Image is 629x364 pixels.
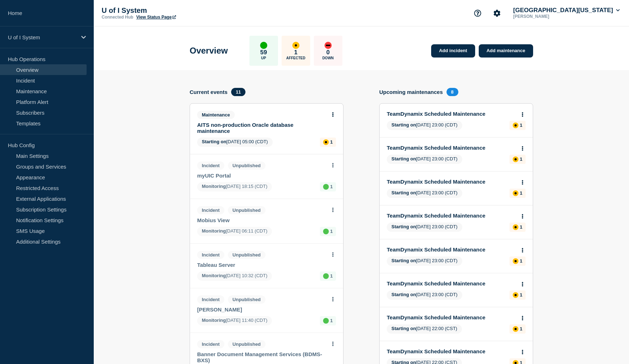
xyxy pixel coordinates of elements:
[513,123,518,128] div: affected
[387,290,462,300] span: [DATE] 23:00 (CDT)
[322,56,334,60] p: Down
[260,42,267,49] div: up
[391,258,416,263] span: Starting on
[136,15,176,20] a: View Status Page
[379,89,443,95] h4: Upcoming maintenances
[330,229,333,234] p: 1
[387,348,516,354] a: TeamDynamix Scheduled Maintenance
[197,122,326,134] a: AITS non-production Oracle database maintenance
[387,111,516,117] a: TeamDynamix Scheduled Maintenance
[197,351,326,363] a: Banner Document Management Services (BDMS-BXS)
[512,14,586,19] p: [PERSON_NAME]
[391,190,416,195] span: Starting on
[387,324,462,334] span: [DATE] 22:00 (CST)
[391,326,416,331] span: Starting on
[190,89,228,95] h4: Current events
[387,179,516,185] a: TeamDynamix Scheduled Maintenance
[197,138,273,147] span: [DATE] 05:00 (CDT)
[202,318,226,323] span: Monitoring
[8,34,77,40] p: U of I System
[197,182,272,191] span: [DATE] 18:15 (CDT)
[202,228,226,234] span: Monitoring
[520,156,522,162] p: 1
[513,224,518,230] div: affected
[231,88,245,96] span: 11
[387,256,462,266] span: [DATE] 23:00 (CDT)
[512,7,621,14] button: [GEOGRAPHIC_DATA][US_STATE]
[513,190,518,196] div: affected
[260,49,267,56] p: 59
[190,46,228,56] h1: Overview
[323,273,329,279] div: up
[387,280,516,286] a: TeamDynamix Scheduled Maintenance
[479,44,533,58] a: Add maintenance
[387,155,462,164] span: [DATE] 23:00 (CDT)
[330,273,333,279] p: 1
[197,271,272,281] span: [DATE] 10:32 (CDT)
[197,262,326,268] a: Tableau Server
[323,318,329,324] div: up
[513,156,518,162] div: affected
[387,213,516,219] a: TeamDynamix Scheduled Maintenance
[326,49,330,56] p: 0
[228,161,265,170] span: Unpublished
[520,123,522,128] p: 1
[261,56,266,60] p: Up
[323,184,329,190] div: up
[447,88,458,96] span: 8
[520,224,522,230] p: 1
[330,184,333,189] p: 1
[391,122,416,128] span: Starting on
[391,292,416,297] span: Starting on
[197,227,272,236] span: [DATE] 06:11 (CDT)
[228,251,265,259] span: Unpublished
[197,316,272,325] span: [DATE] 11:40 (CDT)
[513,292,518,298] div: affected
[197,217,326,223] a: Mobius View
[387,314,516,320] a: TeamDynamix Scheduled Maintenance
[520,258,522,264] p: 1
[513,326,518,332] div: affected
[323,139,329,145] div: affected
[387,223,462,232] span: [DATE] 23:00 (CDT)
[292,42,299,49] div: affected
[387,189,462,198] span: [DATE] 23:00 (CDT)
[102,15,133,20] p: Connected Hub
[197,251,224,259] span: Incident
[202,139,226,144] span: Starting on
[197,306,326,313] a: [PERSON_NAME]
[202,273,226,278] span: Monitoring
[197,161,224,170] span: Incident
[391,224,416,229] span: Starting on
[197,206,224,214] span: Incident
[470,6,485,21] button: Support
[489,6,504,21] button: Account settings
[286,56,305,60] p: Affected
[202,184,226,189] span: Monitoring
[391,156,416,161] span: Starting on
[323,229,329,234] div: up
[197,173,326,179] a: myUIC Portal
[197,295,224,304] span: Incident
[294,49,297,56] p: 1
[513,258,518,264] div: affected
[102,6,245,15] p: U of I System
[520,292,522,298] p: 1
[228,206,265,214] span: Unpublished
[197,340,224,348] span: Incident
[197,111,235,119] span: Maintenance
[520,190,522,196] p: 1
[520,326,522,331] p: 1
[387,145,516,151] a: TeamDynamix Scheduled Maintenance
[387,121,462,130] span: [DATE] 23:00 (CDT)
[387,246,516,253] a: TeamDynamix Scheduled Maintenance
[228,340,265,348] span: Unpublished
[228,295,265,304] span: Unpublished
[330,318,333,323] p: 1
[431,44,475,58] a: Add incident
[325,42,332,49] div: down
[330,139,333,145] p: 1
